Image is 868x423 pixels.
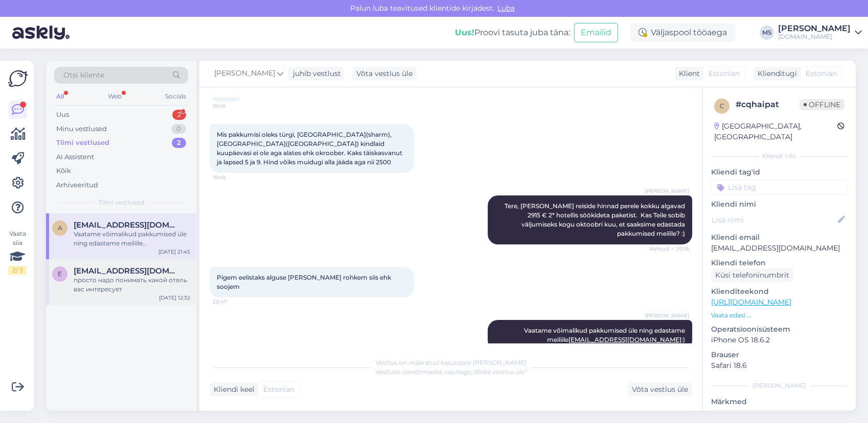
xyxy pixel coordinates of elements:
span: a [58,224,62,232]
div: Võta vestlus üle [352,67,417,81]
div: All [54,90,66,103]
p: Kliendi nimi [711,199,848,210]
div: Vaata siia [8,229,27,275]
div: Kliendi info [711,152,848,161]
span: Estonian [806,68,837,79]
span: Vestluse ülevõtmiseks vajutage [375,368,527,376]
span: Otsi kliente [63,70,104,81]
p: Klienditeekond [711,286,848,297]
span: Tere, [PERSON_NAME] reiside hinnad perele kokku algavad 2915 € 2* hotellis söökideta paketist. Ka... [505,202,687,237]
div: juhib vestlust [289,68,341,79]
div: Tiimi vestlused [56,138,109,148]
span: Vaatame võimalikud pakkumised üle ning edastame meiliile :) [524,327,687,343]
div: MS [760,26,774,40]
p: [EMAIL_ADDRESS][DOMAIN_NAME] [711,243,848,254]
span: [PERSON_NAME] [645,312,689,319]
div: [PERSON_NAME] [711,381,848,390]
div: Uus [56,110,69,120]
span: Estonian [263,384,294,395]
div: 2 / 3 [8,266,27,275]
span: [PERSON_NAME] [645,187,689,195]
p: Kliendi telefon [711,258,848,268]
p: Kliendi tag'id [711,167,848,178]
span: Nähtud ✓ 20:16 [649,245,689,253]
div: Proovi tasuta juba täna: [455,27,570,39]
div: [DATE] 12:32 [159,294,190,302]
span: 20:47 [213,298,251,306]
span: Luba [494,4,518,13]
b: Uus! [455,28,474,37]
div: AI Assistent [56,152,94,162]
div: Minu vestlused [56,124,107,134]
div: Klient [675,68,700,79]
span: Tiimi vestlused [99,198,144,207]
div: просто надо понимать какой отель вас интересует [74,276,190,294]
div: 0 [171,124,186,134]
div: Kliendi keel [210,384,255,395]
span: EvgeniyaEseniya2018@gmail.com [74,266,180,276]
span: c [720,102,724,110]
div: # cqhaipat [736,98,800,111]
p: Operatsioonisüsteem [711,324,848,335]
p: Brauser [711,350,848,360]
input: Lisa tag [711,180,848,195]
span: annaliisarohtla@gmail.com [74,220,180,230]
p: Vaata edasi ... [711,311,848,320]
div: [DATE] 21:45 [158,248,190,256]
span: Pigem eelistaks alguse [PERSON_NAME] rohkem siis ehk soojem [217,273,393,290]
div: [GEOGRAPHIC_DATA], [GEOGRAPHIC_DATA] [714,121,837,142]
button: Emailid [574,23,618,42]
div: Arhiveeritud [56,180,98,190]
div: Väljaspool tööaega [630,23,735,42]
div: 2 [172,138,186,148]
span: 18:46 [213,102,251,110]
div: Vaatame võimalikud pakkumised üle ning edastame meiliile [EMAIL_ADDRESS][DOMAIN_NAME] :) [74,230,190,248]
a: [EMAIL_ADDRESS][DOMAIN_NAME] [568,336,681,343]
div: Võta vestlus üle [628,383,692,396]
p: Kliendi email [711,232,848,243]
p: Märkmed [711,396,848,407]
div: [DOMAIN_NAME] [778,33,851,41]
span: 18:48 [213,173,251,181]
span: Offline [800,99,844,110]
span: [PERSON_NAME] [214,68,275,79]
div: 2 [172,110,186,120]
p: Safari 18.6 [711,360,848,371]
span: Estonian [709,68,740,79]
div: Klienditugi [753,68,797,79]
span: E [58,270,62,278]
i: „Võtke vestlus üle” [471,368,527,376]
span: Vestlus on määratud kasutajale [PERSON_NAME] [376,359,527,366]
div: Kõik [56,166,71,176]
div: Socials [163,90,188,103]
div: Küsi telefoninumbrit [711,268,793,282]
img: Askly Logo [8,69,28,88]
a: [URL][DOMAIN_NAME] [711,297,791,307]
span: Mis pakkumisi oleks türgi, [GEOGRAPHIC_DATA](sharm), [GEOGRAPHIC_DATA]([GEOGRAPHIC_DATA]) kindlai... [217,131,404,166]
input: Lisa nimi [712,214,836,226]
div: [PERSON_NAME] [778,24,851,33]
a: [PERSON_NAME][DOMAIN_NAME] [778,24,862,41]
p: iPhone OS 18.6.2 [711,335,848,345]
div: Web [106,90,124,103]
